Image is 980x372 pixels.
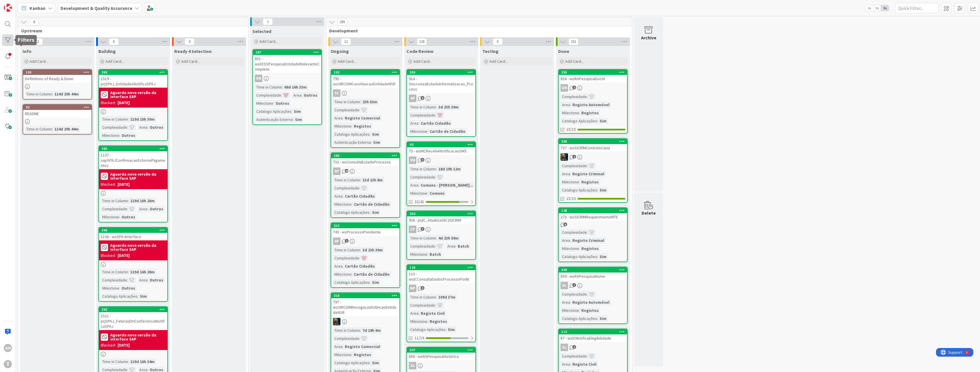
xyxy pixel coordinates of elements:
[331,223,400,236] div: 312743 - wsProcessoPendente
[292,108,292,115] span: :
[253,55,321,73] div: 851 - wsEESSPesquisaEntidadeRelevanteCompleto
[53,126,80,132] div: 114d 20h 44m
[292,108,302,115] div: Sim
[560,93,587,100] div: Complexidade
[127,206,128,212] span: :
[331,75,400,88] div: 795 - wsSIRCOMConstituicaoEntidadeNSR
[282,84,283,90] span: :
[30,2,32,7] div: 4
[361,247,384,253] div: 3d 23h 39m
[428,128,467,135] div: Cartão de Cidadão
[101,198,128,204] div: Time in Column
[407,95,475,102] div: AP
[274,100,291,106] div: Outros
[33,38,43,45] span: 2
[333,115,342,121] div: Area
[570,237,571,244] span: :
[105,59,124,64] span: Add Card...
[148,206,165,212] div: Outros
[407,142,475,155] div: 9373 - wsMCRecebeNotificacaoSMS
[409,190,427,196] div: Milestone
[569,38,578,45] span: 151
[333,139,371,146] div: Autenticação Externa
[128,198,129,204] span: :
[455,243,456,249] span: :
[895,3,938,13] input: Quick Filter...
[118,253,130,259] div: [DATE]
[4,4,12,12] img: Visit kanbanzone.com
[331,70,400,88] div: 102795 - wsSIRCOMConstituicaoEntidadeNSR
[419,120,452,126] div: Cartão Cidadão
[23,110,91,117] div: README
[181,59,200,64] span: Add Card...
[360,247,361,253] span: :
[559,139,627,144] div: 308
[561,209,627,213] div: 148
[343,115,382,121] div: Registo Comercial
[253,50,321,73] div: 287851 - wsEESSPesquisaEntidadeRelevanteCompleto
[579,110,580,116] span: :
[560,118,597,124] div: Catalogo Aplicações
[128,116,129,122] span: :
[560,110,579,116] div: Milestone
[409,120,418,126] div: Area
[559,267,627,280] div: 340859 - wsRAPesquisaNome
[331,293,400,316] div: 316797 - wsSIRCOMRevogacaoExtincaoEntidadeNSR
[642,209,656,216] div: Delete
[331,223,400,228] div: 312
[436,104,437,110] span: :
[101,253,116,259] div: Blocked:
[437,166,462,172] div: 18d 19h 12m
[409,156,416,164] div: VM
[120,132,137,139] div: Outros
[407,347,475,353] div: 337
[99,151,167,169] div: 1137 - sapSPAJConfirmacaoEstornoPagamentos
[560,229,587,235] div: Complexidade
[409,112,435,118] div: Complexidade
[559,153,627,161] div: JC
[331,228,400,236] div: 743 - wsProcessoPendente
[407,211,475,216] div: 354
[352,123,373,129] div: Registos
[18,37,34,43] h5: Filters
[101,132,119,139] div: Milestone
[120,214,137,220] div: Outros
[421,227,424,231] span: 3
[427,128,428,135] span: :
[489,59,508,64] span: Add Card...
[101,214,119,220] div: Milestone
[129,116,156,122] div: 119d 15h 30m
[370,131,371,137] span: :
[407,142,475,147] div: 93
[333,201,351,207] div: Milestone
[331,153,400,158] div: 265
[881,5,889,11] span: 3x
[413,59,432,64] span: Add Card...
[259,39,278,44] span: Add Card...
[407,75,475,93] div: 914 - SincronizaEstadoInformatizacao_Process
[560,171,570,177] div: Area
[559,329,627,334] div: 112
[360,177,361,183] span: :
[409,251,427,257] div: Milestone
[23,105,91,110] div: 92
[560,253,597,260] div: Catalogo Aplicações
[110,91,166,99] b: Aguarda nova versão da interface SAP
[333,131,370,137] div: Catalogo Aplicações
[25,91,52,97] div: Time in Column
[334,154,400,158] div: 265
[26,105,91,109] div: 92
[255,84,282,90] div: Time in Column
[101,206,127,212] div: Complexidade
[331,167,400,175] div: AP
[102,147,167,151] div: 365
[597,187,598,193] span: :
[345,169,349,173] span: 10
[333,185,359,191] div: Complexidade
[252,28,271,34] span: Selected
[333,237,340,245] div: AP
[281,92,282,98] span: :
[407,362,475,369] div: SL
[343,193,376,199] div: Cartão Cidadão
[410,143,475,147] div: 93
